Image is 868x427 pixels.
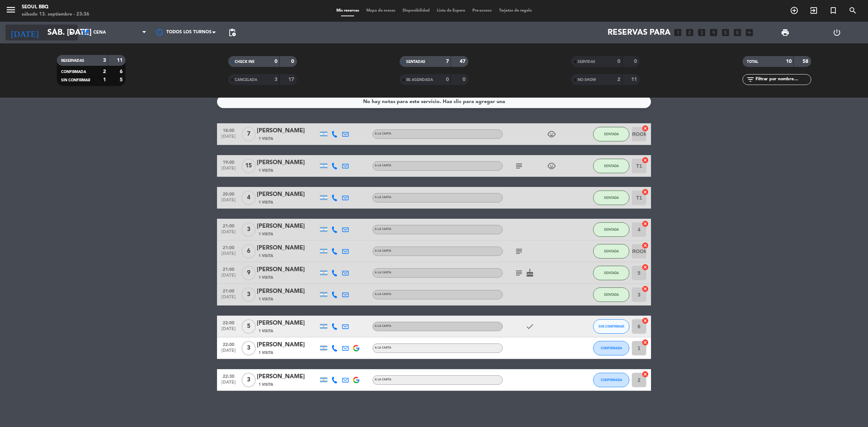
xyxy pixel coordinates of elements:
strong: 0 [446,77,449,82]
span: SENTADA [604,132,619,136]
span: RE AGENDADA [406,78,433,82]
i: looks_6 [733,28,742,37]
span: A LA CARTA [375,249,391,252]
span: 19:00 [220,158,238,166]
span: 1 Visita [259,231,273,237]
button: CONFIRMADA [593,341,629,355]
strong: 2 [617,77,620,82]
input: Filtrar por nombre... [755,76,811,84]
span: A LA CARTA [375,378,391,381]
button: SENTADA [593,191,629,205]
i: cancel [642,371,649,378]
div: [PERSON_NAME] [257,243,318,253]
i: child_care [547,130,556,138]
strong: 11 [631,77,638,82]
span: pending_actions [228,28,237,37]
i: [DATE] [5,25,44,40]
img: google-logo.png [353,345,359,351]
span: RESERVADAS [61,59,84,63]
span: SENTADA [604,196,619,200]
span: print [781,28,790,37]
div: Seoul bbq [22,4,89,11]
span: CANCELADA [235,78,257,82]
span: SENTADA [604,249,619,253]
div: [PERSON_NAME] [257,287,318,296]
button: SENTADA [593,159,629,173]
span: 20:00 [220,189,238,198]
span: A LA CARTA [375,346,391,349]
div: No hay notas para este servicio. Haz clic para agregar una [363,98,505,106]
strong: 58 [803,59,810,64]
span: 22:30 [220,372,238,380]
span: 6 [242,244,256,259]
i: subject [515,162,523,170]
div: [PERSON_NAME] [257,158,318,167]
span: 21:00 [220,286,238,295]
i: cancel [642,317,649,324]
span: 7 [242,127,256,141]
button: menu [5,4,16,18]
i: add_circle_outline [790,6,799,15]
span: 1 Visita [259,275,273,281]
i: search [848,6,857,15]
span: 3 [242,373,256,387]
i: subject [515,247,523,256]
i: looks_3 [697,28,706,37]
i: arrow_drop_down [67,28,76,37]
i: power_settings_new [833,28,841,37]
span: 1 Visita [259,350,273,356]
span: Lista de Espera [433,9,469,13]
span: [DATE] [220,198,238,206]
strong: 0 [291,59,295,64]
i: cancel [642,188,649,196]
span: 1 Visita [259,200,273,205]
button: SENTADA [593,266,629,280]
strong: 3 [103,58,106,63]
span: Disponibilidad [399,9,433,13]
span: [DATE] [220,166,238,174]
span: Tarjetas de regalo [495,9,536,13]
i: exit_to_app [809,6,818,15]
div: [PERSON_NAME] [257,265,318,274]
span: 1 Visita [259,136,273,142]
img: google-logo.png [353,377,359,383]
span: [DATE] [220,380,238,388]
span: A LA CARTA [375,293,391,296]
i: looks_5 [721,28,730,37]
button: SENTADA [593,287,629,302]
i: cancel [642,157,649,164]
strong: 47 [460,59,467,64]
i: cancel [642,264,649,271]
strong: 7 [446,59,449,64]
button: CONFIRMADA [593,373,629,387]
button: SENTADA [593,127,629,141]
span: SENTADA [604,164,619,168]
span: SENTADA [604,271,619,275]
strong: 2 [103,69,106,74]
span: Cena [93,30,106,35]
span: CONFIRMADA [61,70,86,74]
div: LOG OUT [811,22,863,43]
div: [PERSON_NAME] [257,222,318,231]
button: SENTADA [593,244,629,259]
div: [PERSON_NAME] [257,190,318,199]
span: 15 [242,159,256,173]
span: CONFIRMADA [601,346,622,350]
strong: 0 [617,59,620,64]
span: Pre-acceso [469,9,495,13]
span: SENTADA [604,293,619,296]
strong: 10 [786,59,792,64]
i: cancel [642,339,649,346]
button: SIN CONFIRMAR [593,319,629,334]
span: 18:00 [220,126,238,134]
div: [PERSON_NAME] [257,340,318,350]
span: 21:00 [220,265,238,273]
span: 3 [242,287,256,302]
strong: 5 [120,77,124,82]
i: looks_one [673,28,682,37]
span: [DATE] [220,230,238,238]
i: turned_in_not [829,6,838,15]
span: 22:00 [220,318,238,326]
span: 21:00 [220,221,238,230]
strong: 3 [275,77,277,82]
